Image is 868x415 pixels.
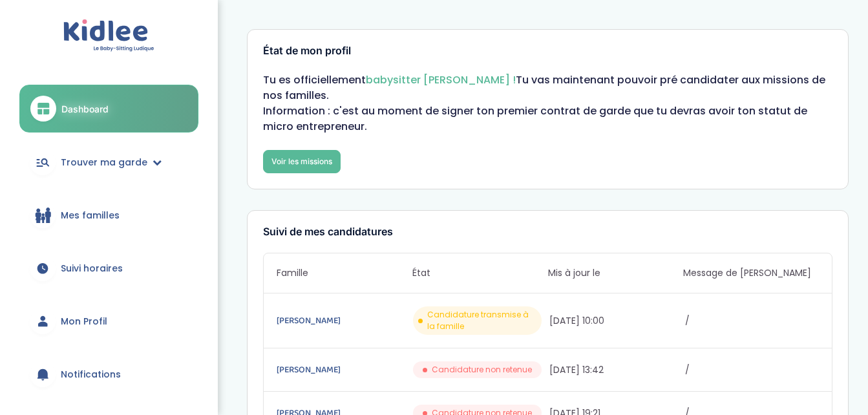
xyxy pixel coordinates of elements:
[685,363,819,377] span: /
[685,314,819,328] span: /
[61,315,107,328] span: Mon Profil
[263,72,832,103] p: Tu es officiellement Tu vas maintenant pouvoir pré candidater aux missions de nos familles.
[19,351,198,398] a: Notifications
[263,103,832,134] p: Information : c'est au moment de signer ton premier contrat de garde que tu devras avoir ton stat...
[549,363,683,377] span: [DATE] 13:42
[61,262,123,275] span: Suivi horaires
[366,72,516,87] span: babysitter [PERSON_NAME] !
[412,266,548,280] span: État
[19,245,198,292] a: Suivi horaires
[432,364,532,376] span: Candidature non retenue
[263,226,832,238] h3: Suivi de mes candidatures
[19,298,198,345] a: Mon Profil
[427,309,536,332] span: Candidature transmise à la famille
[263,150,341,173] a: Voir les missions
[61,156,147,169] span: Trouver ma garde
[263,45,832,57] h3: État de mon profil
[19,85,198,133] a: Dashboard
[61,102,109,116] span: Dashboard
[61,209,120,222] span: Mes familles
[277,266,412,280] span: Famille
[548,266,684,280] span: Mis à jour le
[63,19,154,52] img: logo.svg
[277,363,410,377] a: [PERSON_NAME]
[549,314,683,328] span: [DATE] 10:00
[277,314,410,328] a: [PERSON_NAME]
[19,139,198,186] a: Trouver ma garde
[19,192,198,239] a: Mes familles
[61,368,121,381] span: Notifications
[683,266,819,280] span: Message de [PERSON_NAME]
